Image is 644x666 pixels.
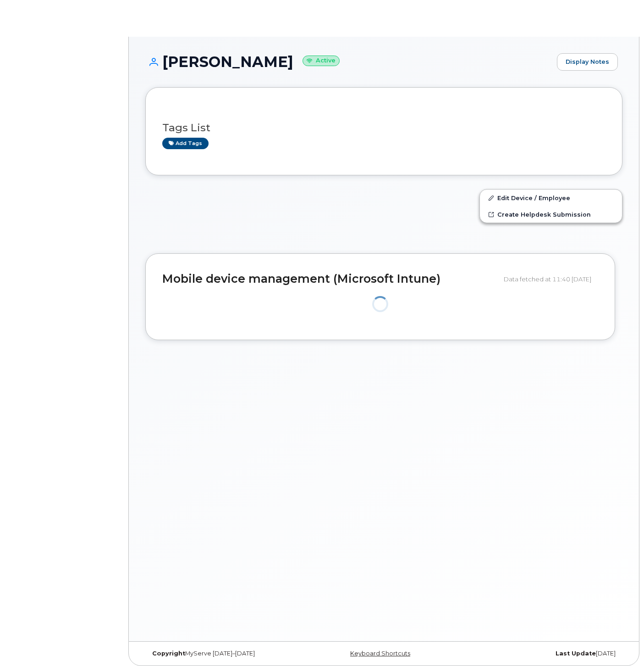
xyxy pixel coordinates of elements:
a: Add tags [162,138,209,149]
strong: Last Update [556,650,596,657]
strong: Copyright [152,650,185,657]
h2: Mobile device management (Microsoft Intune) [162,273,497,285]
h1: [PERSON_NAME] [145,54,552,70]
a: Create Helpdesk Submission [480,206,622,223]
div: Data fetched at 11:40 [DATE] [504,270,598,288]
div: MyServe [DATE]–[DATE] [145,650,304,657]
a: Display Notes [557,53,618,71]
small: Active [303,56,340,66]
h3: Tags List [162,122,605,134]
a: Edit Device / Employee [480,190,622,206]
a: Keyboard Shortcuts [350,650,410,657]
div: [DATE] [463,650,622,657]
